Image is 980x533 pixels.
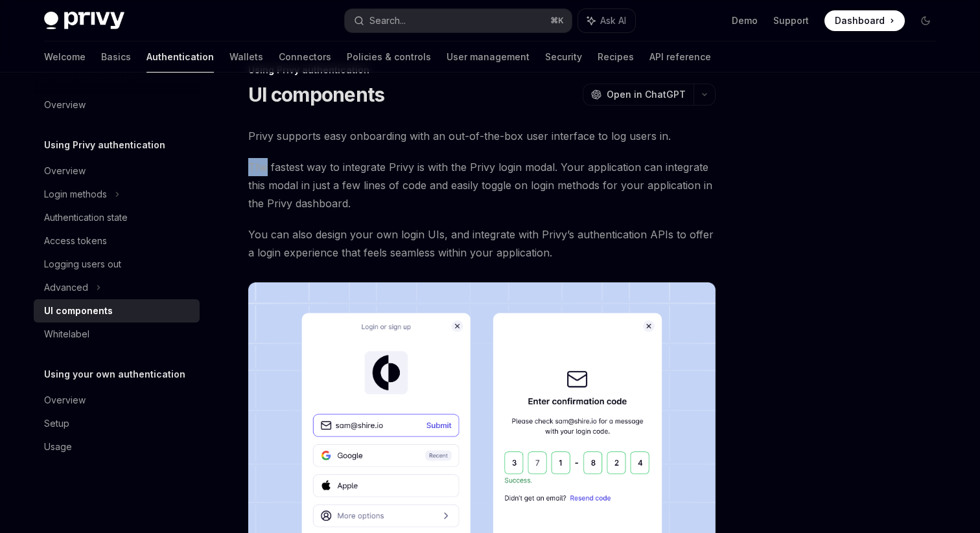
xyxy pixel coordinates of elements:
[34,435,200,459] a: Usage
[44,326,89,342] div: Whitelabel
[34,253,200,276] a: Logging users out
[550,16,564,26] span: ⌘ K
[44,303,113,319] div: UI components
[44,97,86,113] div: Overview
[44,41,86,73] a: Welcome
[583,84,694,106] button: Open in ChatGPT
[600,14,626,27] span: Ask AI
[248,225,716,262] span: You can also design your own login UIs, and integrate with Privy’s authentication APIs to offer a...
[44,233,107,249] div: Access tokens
[34,323,200,346] a: Whitelabel
[44,367,185,382] h5: Using your own authentication
[146,41,214,73] a: Authentication
[34,389,200,412] a: Overview
[34,299,200,323] a: UI components
[44,256,121,272] div: Logging users out
[545,41,582,73] a: Security
[578,9,635,32] button: Ask AI
[34,93,200,117] a: Overview
[44,280,88,295] div: Advanced
[44,392,86,408] div: Overview
[44,416,69,431] div: Setup
[347,41,431,73] a: Policies & controls
[44,12,124,30] img: dark logo
[44,187,107,202] div: Login methods
[824,10,905,31] a: Dashboard
[248,127,716,145] span: Privy supports easy onboarding with an out-of-the-box user interface to log users in.
[447,41,530,73] a: User management
[649,41,711,73] a: API reference
[248,83,384,106] h1: UI components
[279,41,331,73] a: Connectors
[34,206,200,229] a: Authentication state
[44,137,165,153] h5: Using Privy authentication
[34,412,200,435] a: Setup
[732,14,758,27] a: Demo
[773,14,809,27] a: Support
[345,9,572,32] button: Search...⌘K
[607,88,686,101] span: Open in ChatGPT
[369,13,406,28] div: Search...
[101,41,131,73] a: Basics
[248,158,716,212] span: The fastest way to integrate Privy is with the Privy login modal. Your application can integrate ...
[835,14,885,27] span: Dashboard
[34,159,200,183] a: Overview
[598,41,634,73] a: Recipes
[44,210,128,225] div: Authentication state
[44,439,72,455] div: Usage
[915,10,936,31] button: Toggle dark mode
[44,163,86,179] div: Overview
[229,41,263,73] a: Wallets
[34,229,200,253] a: Access tokens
